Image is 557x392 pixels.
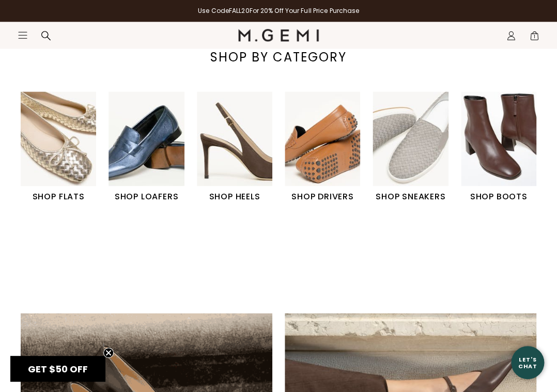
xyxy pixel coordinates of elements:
span: 1 [529,33,539,43]
a: SHOP BOOTS [461,91,536,203]
div: 3 / 6 [197,91,285,203]
div: 6 / 6 [461,91,549,203]
h1: SHOP HEELS [197,191,272,203]
a: SHOP FLATS [21,91,96,203]
div: 4 / 6 [285,91,373,203]
a: SHOP HEELS [197,91,272,203]
div: Let's Chat [511,356,544,369]
button: Open site menu [18,30,28,40]
div: GET $50 OFFClose teaser [10,356,105,382]
div: 2 / 6 [109,91,196,203]
a: SHOP LOAFERS [109,91,184,203]
div: 5 / 6 [373,91,460,203]
h1: SHOP LOAFERS [109,191,184,203]
h1: SHOP BOOTS [461,191,536,203]
h1: SHOP DRIVERS [285,191,360,203]
h1: SHOP SNEAKERS [373,191,448,203]
a: SHOP DRIVERS [285,91,360,203]
div: 1 / 6 [21,91,109,203]
a: SHOP SNEAKERS [373,91,448,203]
strong: FALL20 [229,6,250,15]
h1: SHOP FLATS [21,191,96,203]
button: Close teaser [103,348,114,358]
span: GET $50 OFF [28,363,88,375]
img: M.Gemi [238,29,319,41]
